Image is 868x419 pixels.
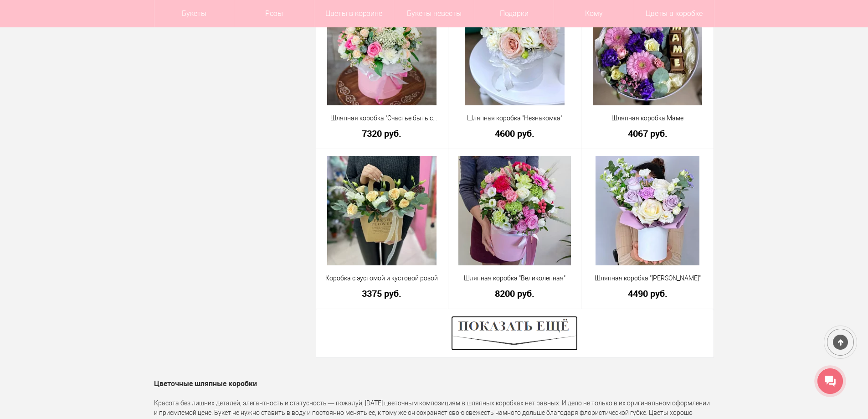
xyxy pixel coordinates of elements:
[587,114,708,123] a: Шляпная коробка Маме
[454,129,575,138] a: 4600 руб.
[458,156,571,265] img: Шляпная коробка "Великолепная"
[327,156,437,265] img: Коробка с эустомой и кустовой розой
[322,274,442,283] a: Коробка с эустомой и кустовой розой
[154,378,257,388] b: Цветочные шляпные коробки
[322,129,442,138] a: 7320 руб.
[322,114,442,123] a: Шляпная коробка "Счастье быть с тобой"
[454,114,575,123] a: Шляпная коробка "Незнакомка"
[454,289,575,298] a: 8200 руб.
[587,274,708,283] a: Шляпная коробка "[PERSON_NAME]"
[587,129,708,138] a: 4067 руб.
[322,289,442,298] a: 3375 руб.
[451,316,578,351] img: Показать ещё
[454,274,575,283] a: Шляпная коробка "Великолепная"
[596,156,700,265] img: Шляпная коробка "Анита"
[451,329,578,336] a: Показать ещё
[587,289,708,298] a: 4490 руб.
